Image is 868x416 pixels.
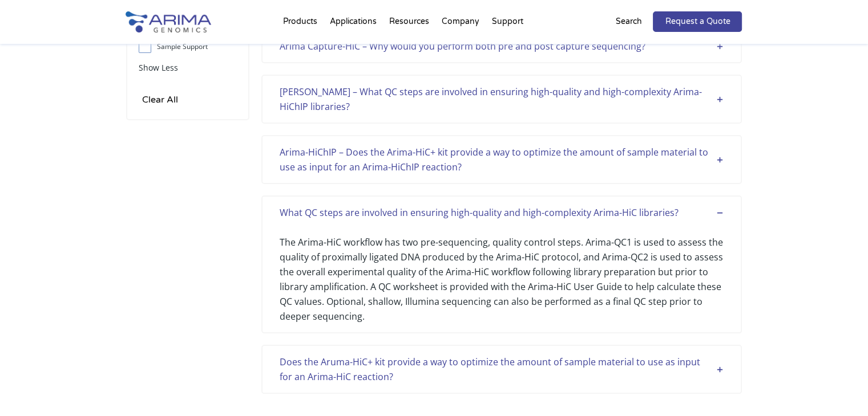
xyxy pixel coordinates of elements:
div: Arima Capture-HiC – Why would you perform both pre and post capture sequencing? [280,39,724,54]
a: Request a Quote [653,11,742,32]
div: Does the Aruma-HiC+ kit provide a way to optimize the amount of sample material to use as input f... [280,354,724,384]
input: Clear All [139,92,181,108]
img: Arima-Genomics-logo [126,11,211,32]
label: Sample Support [139,38,237,55]
div: The Arima-HiC workflow has two pre-sequencing, quality control steps. Arima-QC1 is used to assess... [280,220,724,324]
p: Search [615,14,641,29]
div: What QC steps are involved in ensuring high-quality and high-complexity Arima-HiC libraries? [280,205,724,220]
div: Arima-HiChIP – Does the Arima-HiC+ kit provide a way to optimize the amount of sample material to... [280,145,724,174]
span: Show Less [139,62,178,73]
div: [PERSON_NAME] – What QC steps are involved in ensuring high-quality and high-complexity Arima-HiC... [280,84,724,114]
